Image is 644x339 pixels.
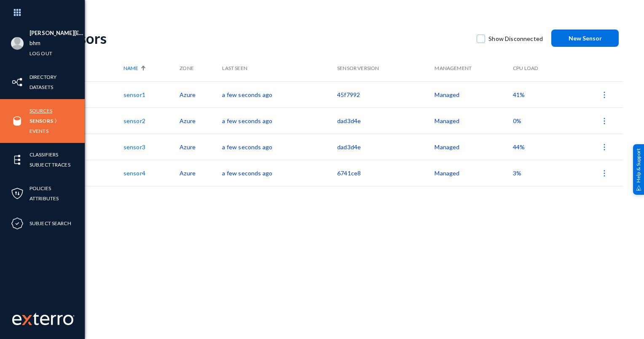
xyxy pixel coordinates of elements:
[222,81,337,108] td: a few seconds ago
[180,108,222,134] td: Azure
[569,35,602,42] span: New Sensor
[636,185,641,191] img: help_support.svg
[30,28,85,38] li: [PERSON_NAME][EMAIL_ADDRESS][PERSON_NAME][DOMAIN_NAME]
[180,55,222,81] th: Zone
[600,169,609,178] img: icon-more.svg
[22,315,32,325] img: exterro-logo.svg
[11,187,24,200] img: icon-policies.svg
[600,91,609,99] img: icon-more.svg
[30,150,58,159] a: Classifiers
[30,106,52,116] a: Sources
[600,117,609,125] img: icon-more.svg
[30,38,40,48] a: bhm
[513,91,525,98] span: 41%
[513,55,566,81] th: CPU Load
[435,160,513,186] td: Managed
[30,126,48,136] a: Events
[222,134,337,160] td: a few seconds ago
[11,76,24,89] img: icon-inventory.svg
[513,117,521,124] span: 0%
[633,144,644,195] div: Help & Support
[11,153,24,166] img: icon-elements.svg
[435,108,513,134] td: Managed
[5,3,30,22] img: app launcher
[123,169,145,177] a: sensor4
[488,32,543,45] span: Show Disconnected
[180,81,222,108] td: Azure
[337,108,435,134] td: dad3d4e
[30,218,71,228] a: Subject Search
[222,160,337,186] td: a few seconds ago
[337,81,435,108] td: 45f7992
[551,30,619,47] button: New Sensor
[30,82,53,92] a: Datasets
[123,91,145,98] a: sensor1
[600,143,609,151] img: icon-more.svg
[337,134,435,160] td: dad3d4e
[513,169,521,177] span: 3%
[30,116,53,126] a: Sensors
[435,81,513,108] td: Managed
[222,108,337,134] td: a few seconds ago
[11,37,24,50] img: blank-profile-picture.png
[56,55,123,81] th: Status
[30,72,56,82] a: Directory
[337,55,435,81] th: Sensor Version
[123,65,175,72] div: Name
[337,160,435,186] td: 6741ce8
[513,143,525,151] span: 44%
[11,217,24,230] img: icon-compliance.svg
[12,312,75,325] img: exterro-work-mark.svg
[30,183,51,193] a: Policies
[123,117,145,124] a: sensor2
[11,115,24,127] img: icon-sources.svg
[180,134,222,160] td: Azure
[180,160,222,186] td: Azure
[123,65,138,72] span: Name
[435,55,513,81] th: Management
[222,55,337,81] th: Last Seen
[30,194,59,203] a: Attributes
[435,134,513,160] td: Managed
[30,48,52,58] a: Log out
[30,160,70,169] a: Subject Traces
[56,30,468,47] div: Sensors
[123,143,145,151] a: sensor3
